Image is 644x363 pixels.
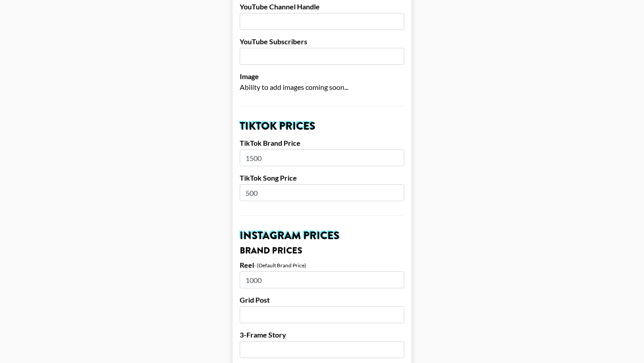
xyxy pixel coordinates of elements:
[254,262,306,269] div: - (Default Brand Price)
[240,121,404,131] h2: TikTok Prices
[240,230,404,241] h2: Instagram Prices
[240,139,404,148] label: TikTok Brand Price
[240,261,254,270] label: Reel
[240,2,404,11] label: YouTube Channel Handle
[240,246,404,255] h3: Brand Prices
[240,72,404,81] label: Image
[240,330,404,339] label: 3-Frame Story
[240,37,404,46] label: YouTube Subscribers
[240,295,404,304] label: Grid Post
[240,83,348,91] span: Ability to add images coming soon...
[240,173,404,182] label: TikTok Song Price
